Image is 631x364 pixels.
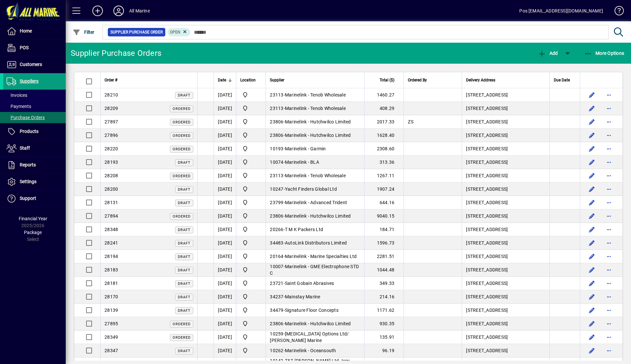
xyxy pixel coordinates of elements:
[214,263,236,277] td: [DATE]
[584,51,624,56] span: More Options
[462,277,549,290] td: [STREET_ADDRESS]
[587,224,597,235] button: Edit
[214,102,236,115] td: [DATE]
[266,344,364,357] td: -
[266,223,364,236] td: -
[240,76,262,84] div: Location
[105,227,118,232] span: 28348
[462,317,549,331] td: [STREET_ADDRESS]
[604,103,614,114] button: More options
[364,88,404,102] td: 1460.27
[285,106,346,111] span: Marinelink - Tenob Wholesale
[587,117,597,127] button: Edit
[587,291,597,302] button: Edit
[240,239,262,247] span: Port Road
[170,30,180,34] span: Open
[105,106,118,111] span: 28209
[240,293,262,301] span: Port Road
[3,174,66,190] a: Settings
[214,115,236,129] td: [DATE]
[285,213,351,219] span: Marinelink - Hutchwilco Limited
[462,344,549,357] td: [STREET_ADDRESS]
[587,157,597,167] button: Edit
[587,332,597,342] button: Edit
[587,90,597,100] button: Edit
[604,332,614,342] button: More options
[364,142,404,156] td: 2308.60
[270,321,283,326] span: 23806
[105,294,118,299] span: 28170
[270,254,283,259] span: 20164
[266,169,364,182] td: -
[462,236,549,250] td: [STREET_ADDRESS]
[7,104,31,109] span: Payments
[3,157,66,173] a: Reports
[587,305,597,315] button: Edit
[105,146,118,151] span: 28220
[20,196,36,201] span: Support
[105,76,117,84] span: Order #
[167,28,191,36] mat-chip: Completion Status: Open
[604,90,614,100] button: More options
[604,224,614,235] button: More options
[604,143,614,154] button: More options
[364,250,404,263] td: 2281.51
[462,156,549,169] td: [STREET_ADDRESS]
[270,119,283,124] span: 23806
[214,317,236,331] td: [DATE]
[240,158,262,166] span: Port Road
[266,196,364,209] td: -
[266,88,364,102] td: -
[270,331,349,343] span: [MEDICAL_DATA] Options Ltd/ [PERSON_NAME] Marine
[285,227,323,232] span: T M K Packers Ltd
[587,184,597,194] button: Edit
[364,290,404,304] td: 214.16
[462,331,549,344] td: [STREET_ADDRESS]
[105,240,118,246] span: 28241
[214,331,236,344] td: [DATE]
[240,320,262,328] span: Port Road
[587,265,597,275] button: Edit
[214,88,236,102] td: [DATE]
[462,263,549,277] td: [STREET_ADDRESS]
[214,290,236,304] td: [DATE]
[587,278,597,289] button: Edit
[214,250,236,263] td: [DATE]
[285,200,347,205] span: Marinelink - Advanced Trident
[587,345,597,356] button: Edit
[462,182,549,196] td: [STREET_ADDRESS]
[583,47,626,59] button: More Options
[3,23,66,39] a: Home
[285,92,346,97] span: Marinelink - Tenob Wholesale
[266,102,364,115] td: -
[105,173,118,178] span: 28208
[285,254,357,259] span: Marinelink - Marine Specialties Ltd
[105,308,118,313] span: 28139
[240,225,262,233] span: Port Road
[105,213,118,219] span: 27894
[214,344,236,357] td: [DATE]
[105,186,118,192] span: 28200
[3,101,66,112] a: Payments
[462,223,549,236] td: [STREET_ADDRESS]
[604,184,614,194] button: More options
[364,209,404,223] td: 9040.15
[364,304,404,317] td: 1171.62
[178,187,191,192] span: Draft
[266,263,364,277] td: -
[178,268,191,272] span: Draft
[105,281,118,286] span: 28181
[105,92,118,97] span: 28210
[178,349,191,353] span: Draft
[214,304,236,317] td: [DATE]
[462,209,549,223] td: [STREET_ADDRESS]
[19,216,47,221] span: Financial Year
[364,115,404,129] td: 2017.33
[7,115,45,120] span: Purchase Orders
[554,76,570,84] span: Due Date
[3,123,66,140] a: Products
[240,347,262,354] span: Port Road
[364,277,404,290] td: 349.33
[462,102,549,115] td: [STREET_ADDRESS]
[462,129,549,142] td: [STREET_ADDRESS]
